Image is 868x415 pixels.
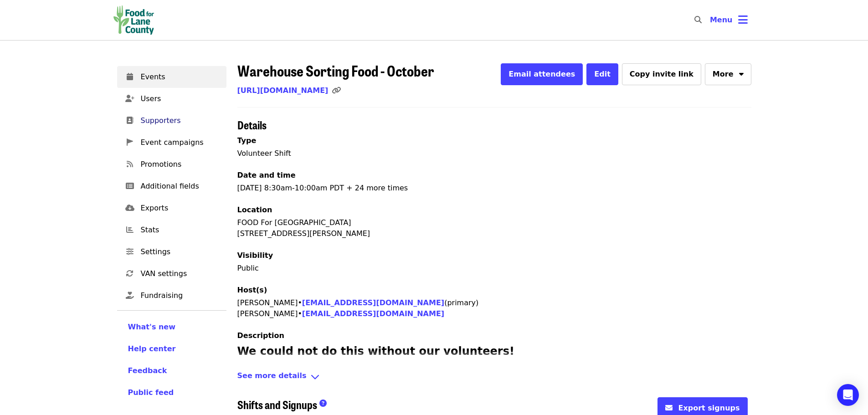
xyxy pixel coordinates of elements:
button: Feedback [128,365,167,376]
div: See more detailsangle-down icon [237,370,751,384]
i: sliders-h icon [126,247,134,256]
a: Help center [128,343,216,354]
span: Copy invite link [630,70,693,78]
img: FOOD For Lane County - Home [113,5,154,35]
i: hand-holding-heart icon [126,291,134,300]
span: Email attendees [508,70,575,78]
i: sort-down icon [739,68,744,77]
i: user-plus icon [125,94,134,103]
div: Open Intercom Messenger [837,384,859,406]
p: Public [237,263,751,274]
i: address-book icon [126,116,134,125]
span: Event campaigns [141,137,219,148]
span: Supporters [141,115,219,126]
a: Promotions [117,154,226,175]
span: Shifts and Signups [237,396,317,412]
span: Visibility [237,251,273,260]
i: list-alt icon [126,182,134,190]
span: Click to copy link! [332,86,346,95]
i: pennant icon [127,138,133,147]
input: Search [707,9,714,31]
a: Public feed [128,387,216,398]
span: Settings [141,246,219,257]
i: link icon [332,86,341,95]
i: rss icon [127,160,133,169]
span: What's new [128,323,176,331]
a: Event campaigns [117,132,226,154]
a: Exports [117,197,226,219]
span: Type [237,136,257,145]
i: question-circle icon [319,399,327,408]
span: [PERSON_NAME] • (primary) [PERSON_NAME] • [237,298,479,318]
span: Date and time [237,171,296,179]
span: Warehouse Sorting Food - October [237,60,434,81]
a: Settings [117,241,226,263]
div: [STREET_ADDRESS][PERSON_NAME] [237,228,751,239]
i: envelope icon [665,404,673,412]
span: Additional fields [141,181,219,192]
span: Stats [141,225,219,236]
a: VAN settings [117,263,226,285]
button: Edit [586,63,618,85]
span: Help center [128,344,176,353]
span: Events [141,72,219,82]
a: Events [117,66,226,88]
button: Copy invite link [622,63,701,85]
a: What's new [128,322,216,333]
span: Exports [141,203,219,214]
span: Details [237,117,267,133]
span: Fundraising [141,290,219,301]
span: Description [237,331,284,340]
i: cloud-download icon [125,204,134,212]
div: [DATE] 8:30am-10:00am PDT + 24 more times [237,135,751,363]
span: See more details [237,370,307,384]
a: Stats [117,219,226,241]
span: Menu [710,15,733,24]
i: angle-down icon [310,370,320,384]
a: Users [117,88,226,110]
button: More [705,63,751,85]
span: Edit [594,70,611,78]
button: Email attendees [501,63,583,85]
i: bars icon [738,13,748,26]
a: [EMAIL_ADDRESS][DOMAIN_NAME] [302,309,444,318]
div: FOOD For [GEOGRAPHIC_DATA] [237,217,751,228]
a: [URL][DOMAIN_NAME] [237,86,329,95]
span: Users [141,93,219,104]
i: sync icon [126,269,134,278]
i: calendar icon [127,72,133,81]
a: Fundraising [117,285,226,307]
span: Location [237,205,272,214]
span: Volunteer Shift [237,149,291,158]
h2: We could not do this without our volunteers! [237,343,556,359]
a: [EMAIL_ADDRESS][DOMAIN_NAME] [302,298,444,307]
span: Public feed [128,388,174,397]
span: More [713,69,734,80]
span: Host(s) [237,286,267,294]
span: Promotions [141,159,219,170]
a: Supporters [117,110,226,132]
span: VAN settings [141,268,219,279]
a: Additional fields [117,175,226,197]
i: search icon [694,15,702,24]
button: Toggle account menu [703,9,755,31]
i: chart-bar icon [126,225,134,234]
